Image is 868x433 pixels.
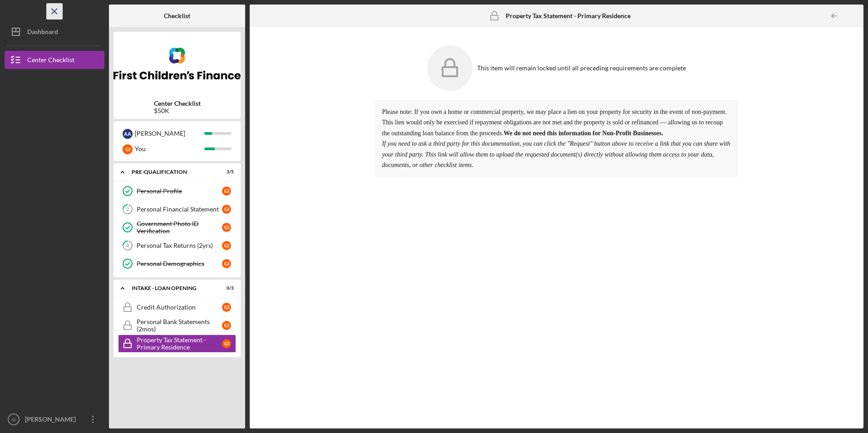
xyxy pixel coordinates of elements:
div: G I [222,303,231,312]
a: Personal Bank Statements (2mos)GI [118,316,236,335]
a: Personal DemographicsGI [118,255,236,273]
a: 4Personal Tax Returns (2yrs)GI [118,236,236,255]
b: Checklist [164,12,190,20]
div: G I [222,187,231,196]
a: Credit AuthorizationGI [118,298,236,316]
a: Property Tax Statement - Primary ResidenceGI [118,335,236,353]
div: Personal Profile [137,187,222,195]
div: Pre-Qualification [132,169,211,175]
div: Property Tax Statement - Primary Residence [137,336,222,351]
tspan: 2 [126,207,129,212]
div: This item will remain locked until all preceding requirements are complete [477,64,686,72]
img: Product logo [113,36,241,91]
div: $50K [154,107,201,114]
a: Government Photo ID VerificationGI [118,218,236,236]
tspan: 4 [126,243,129,249]
div: Personal Tax Returns (2yrs) [137,242,222,249]
div: Dashboard [27,23,58,43]
a: 2Personal Financial StatementGI [118,200,236,218]
div: G I [123,144,133,154]
div: INTAKE - LOAN OPENING [132,285,211,291]
a: Personal ProfileGI [118,182,236,200]
div: Personal Financial Statement [137,206,222,213]
div: G I [222,223,231,232]
span: ​ [382,140,730,168]
b: Property Tax Statement - Primary Residence [506,12,631,20]
div: [PERSON_NAME] [135,126,204,141]
div: Credit Authorization [137,304,222,311]
strong: We do not need this information for Non-Profit Businesses. [503,130,663,137]
div: G I [222,321,231,330]
button: Center Checklist [5,51,104,69]
div: G I [222,241,231,250]
div: Center Checklist [27,51,74,71]
em: If you need to ask a third party for this documentation, you can click the "Request" button above... [382,140,730,168]
div: 3 / 5 [217,169,234,175]
div: Personal Bank Statements (2mos) [137,318,222,333]
div: [PERSON_NAME] [23,410,82,431]
div: G I [222,339,231,348]
span: Please note: If you own a home or commercial property, we may place a lien on your property for s... [382,108,727,137]
div: A A [123,129,133,139]
div: Personal Demographics [137,260,222,267]
button: GI[PERSON_NAME] [5,410,104,428]
div: 0 / 3 [217,285,234,291]
div: You [135,141,204,157]
b: Center Checklist [154,100,201,107]
div: G I [222,205,231,214]
div: G I [222,259,231,268]
button: Dashboard [5,23,104,41]
text: GI [11,417,16,422]
div: Government Photo ID Verification [137,220,222,235]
